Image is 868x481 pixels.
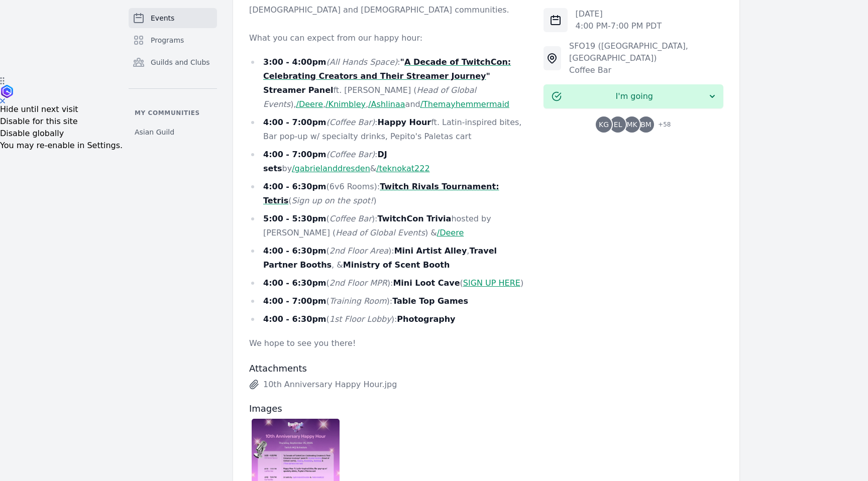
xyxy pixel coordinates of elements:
[129,30,217,50] a: Programs
[330,214,372,223] em: Coffee Bar
[263,246,327,256] strong: 4:00 - 6:30pm
[263,314,327,324] strong: 4:00 - 6:30pm
[420,99,509,109] a: /Themayhemmermaid
[263,278,327,288] strong: 4:00 - 6:30pm
[378,214,452,223] strong: TwitchCon Trivia
[129,52,217,72] a: Guilds and Clubs
[330,314,391,324] em: 1st Floor Lobby
[397,314,455,324] strong: Photography
[263,296,327,306] strong: 4:00 - 7:00pm
[263,150,327,159] strong: 4:00 - 7:00pm
[151,35,184,45] span: Programs
[135,127,174,137] span: Asian Guild
[569,64,723,76] div: Coffee Bar
[263,182,327,191] strong: 4:00 - 6:30pm
[263,182,499,205] a: Twitch Rivals Tournament: Tetris
[263,214,327,223] strong: 5:00 - 5:30pm
[486,71,490,81] strong: "
[640,121,652,128] span: BM
[576,8,662,20] p: [DATE]
[129,8,217,141] nav: Sidebar
[336,228,425,237] em: Head of Global Events
[330,246,388,256] em: 2nd Floor Area
[249,180,527,208] li: (6v6 Rooms): ( )
[129,109,217,117] p: My communities
[291,196,373,205] em: Sign up on the spot!
[544,84,723,108] button: I'm going
[249,148,527,176] li: : by &
[249,312,527,326] li: ( ):
[249,244,527,272] li: ( ): , , &
[327,57,398,67] em: (All Hands Space)
[263,117,327,127] strong: 4:00 - 7:00pm
[249,363,527,375] h3: Attachments
[249,31,527,45] p: What you can expect from our happy hour:
[249,403,527,415] h3: Images
[463,278,520,288] a: SIGN UP HERE
[614,121,622,128] span: EL
[325,99,366,109] a: /Knimbley
[394,246,467,256] strong: Mini Artist Alley
[129,123,217,141] a: Asian Guild
[330,296,387,306] em: Training Room
[437,228,464,237] a: /Deere
[292,164,370,173] a: /gabrielanddresden
[249,115,527,144] li: : ft. Latin-inspired bites, Bar pop-up w/ specialty drinks, Pepito's Paletas cart
[569,40,723,64] div: SFO19 ([GEOGRAPHIC_DATA], [GEOGRAPHIC_DATA])
[249,379,527,391] a: 10th Anniversary Happy Hour.jpg
[376,164,429,173] a: /teknokat222
[249,55,527,111] li: : ft. [PERSON_NAME] ( ), , , and
[327,117,375,127] em: (Coffee Bar)
[576,20,662,32] p: 4:00 PM - 7:00 PM PDT
[249,276,527,290] li: ( ): ( )
[400,57,404,67] strong: "
[626,121,637,128] span: MK
[249,336,527,350] p: We hope to see you there!
[652,118,671,133] span: + 58
[151,57,210,67] span: Guilds and Clubs
[249,294,527,308] li: ( ):
[562,90,707,102] span: I'm going
[392,296,468,306] strong: Table Top Games
[263,57,327,67] strong: 3:00 - 4:00pm
[327,150,375,159] em: (Coffee Bar)
[343,260,450,270] strong: Ministry of Scent Booth
[296,99,323,109] a: /Deere
[378,117,431,127] strong: Happy Hour
[599,121,609,128] span: KG
[368,99,405,109] a: /Ashlinaa
[330,278,387,288] em: 2nd Floor MPR
[151,13,174,23] span: Events
[393,278,460,288] strong: Mini Loot Cave
[263,85,334,95] strong: Streamer Panel
[129,8,217,28] a: Events
[249,212,527,240] li: ( ): hosted by [PERSON_NAME] ( ) &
